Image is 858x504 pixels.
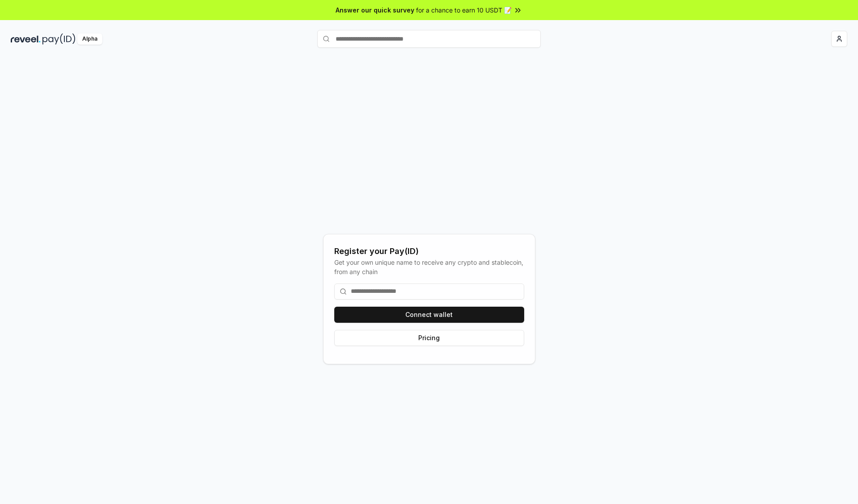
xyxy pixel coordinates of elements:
img: pay_id [42,33,76,45]
button: Pricing [334,330,524,346]
img: reveel_dark [11,33,41,45]
button: Connect wallet [334,307,524,323]
div: Alpha [77,33,102,45]
div: Register your Pay(ID) [334,245,524,258]
span: Answer our quick survey [336,5,414,15]
div: Get your own unique name to receive any crypto and stablecoin, from any chain [334,258,524,276]
span: for a chance to earn 10 USDT 📝 [416,5,512,15]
